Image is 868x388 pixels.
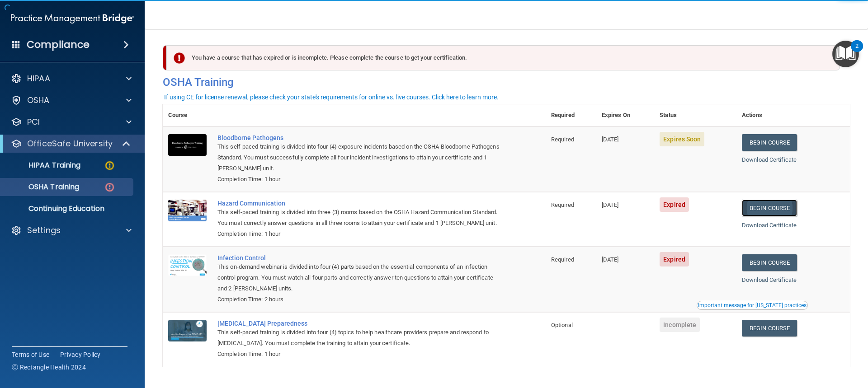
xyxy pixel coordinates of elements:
a: Privacy Policy [60,350,101,359]
img: PMB logo [11,9,134,28]
p: Continuing Education [6,204,129,213]
iframe: Drift Widget Chat Controller [712,324,857,360]
a: Download Certificate [742,276,797,283]
span: Ⓒ Rectangle Health 2024 [12,363,86,372]
a: OfficeSafe University [11,138,131,149]
div: Completion Time: 1 hour [217,229,500,239]
h4: Compliance [27,38,90,51]
th: Status [654,104,736,126]
div: Completion Time: 1 hour [217,174,500,185]
a: Hazard Communication [217,200,500,207]
p: HIPAA [27,73,50,84]
p: Settings [27,225,61,236]
a: Begin Course [742,200,797,216]
p: HIPAA Training [6,161,80,170]
th: Actions [736,104,850,126]
a: Infection Control [217,254,500,262]
div: If using CE for license renewal, please check your state's requirements for online vs. live cours... [164,94,499,100]
h4: OSHA Training [163,76,850,89]
a: Download Certificate [742,222,797,229]
span: Required [551,201,574,208]
p: PCI [27,117,40,127]
img: exclamation-circle-solid-danger.72ef9ffc.png [174,52,185,64]
a: Download Certificate [742,156,797,163]
th: Required [546,104,596,126]
a: Terms of Use [12,350,49,359]
a: Begin Course [742,254,797,271]
p: OfficeSafe University [27,138,113,149]
span: Required [551,256,574,263]
div: 2 [855,46,859,58]
a: OSHA [11,95,132,106]
span: Expired [660,252,689,266]
button: If using CE for license renewal, please check your state's requirements for online vs. live cours... [163,93,500,102]
span: [DATE] [602,256,619,263]
span: Expired [660,197,689,212]
a: [MEDICAL_DATA] Preparedness [217,320,500,327]
div: Completion Time: 1 hour [217,349,500,360]
div: Important message for [US_STATE] practices [698,303,807,308]
span: Expires Soon [660,132,704,146]
span: [DATE] [602,136,619,143]
a: Begin Course [742,320,797,337]
div: This self-paced training is divided into three (3) rooms based on the OSHA Hazard Communication S... [217,207,500,229]
button: Open Resource Center, 2 new notifications [832,41,859,67]
img: danger-circle.6113f641.png [104,182,115,193]
div: Completion Time: 2 hours [217,294,500,305]
div: This on-demand webinar is divided into four (4) parts based on the essential components of an inf... [217,262,500,294]
div: You have a course that has expired or is incomplete. Please complete the course to get your certi... [166,45,840,70]
th: Expires On [596,104,654,126]
span: Incomplete [660,318,700,332]
span: Required [551,136,574,143]
a: Begin Course [742,134,797,151]
th: Course [163,104,212,126]
button: Read this if you are a dental practitioner in the state of CA [697,301,808,310]
p: OSHA [27,95,50,106]
span: [DATE] [602,201,619,208]
span: Optional [551,322,573,328]
a: PCI [11,117,132,127]
p: OSHA Training [6,182,79,192]
div: This self-paced training is divided into four (4) exposure incidents based on the OSHA Bloodborne... [217,141,500,174]
a: Bloodborne Pathogens [217,134,500,141]
div: This self-paced training is divided into four (4) topics to help healthcare providers prepare and... [217,327,500,349]
img: warning-circle.0cc9ac19.png [104,160,115,171]
a: Settings [11,225,132,236]
a: HIPAA [11,73,132,84]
